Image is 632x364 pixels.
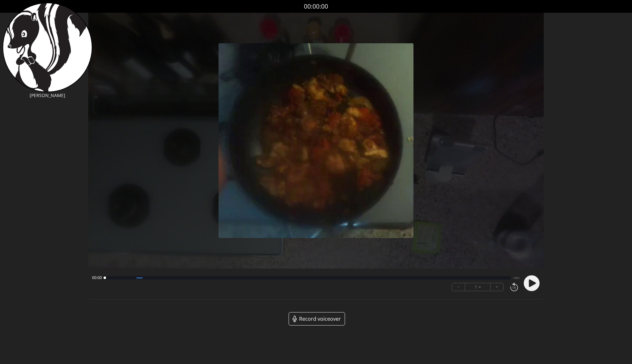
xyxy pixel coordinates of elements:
[452,283,465,291] button: −
[92,275,102,280] span: 00:00
[289,312,345,325] a: Record voiceover
[304,2,328,11] a: 00:00:00
[491,283,503,291] button: +
[299,315,341,323] span: Record voiceover
[219,43,413,238] img: Poster Image
[3,3,92,92] img: YM
[513,275,520,280] span: --:--
[3,92,92,99] p: [PERSON_NAME]
[465,283,491,291] div: 1 ×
